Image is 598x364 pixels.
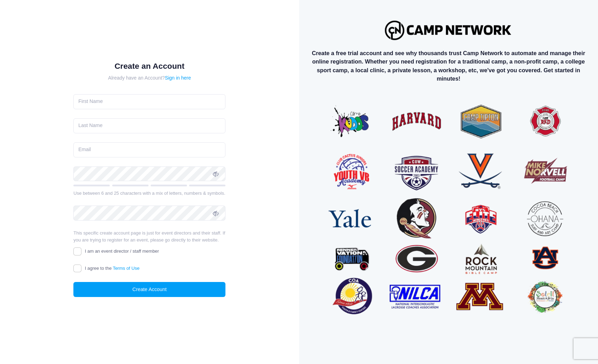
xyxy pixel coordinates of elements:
[305,49,592,83] p: Create a free trial account and see why thousands trust Camp Network to automate and manage their...
[73,230,225,243] p: This specific create account page is just for event directors and their staff. If you are trying ...
[382,17,515,43] img: Logo
[73,94,225,109] input: First Name
[73,74,225,82] div: Already have an Account?
[113,266,140,271] a: Terms of Use
[73,190,225,197] div: Use between 6 and 25 characters with a mix of letters, numbers & symbols.
[73,118,225,133] input: Last Name
[73,265,81,273] input: I agree to theTerms of Use
[73,142,225,157] input: Email
[85,248,159,254] span: I am an event director / staff member
[73,61,225,71] h1: Create an Account
[73,247,81,255] input: I am an event director / staff member
[165,75,191,81] a: Sign in here
[85,266,139,271] span: I agree to the
[73,282,225,297] button: Create Account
